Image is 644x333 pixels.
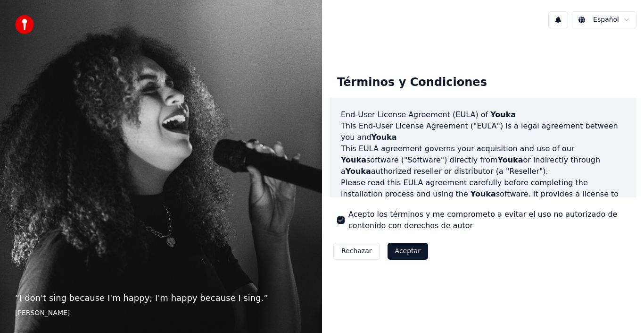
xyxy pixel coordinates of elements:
[341,177,625,222] p: Please read this EULA agreement carefully before completing the installation process and using th...
[490,110,516,119] span: Youka
[15,308,307,318] footer: [PERSON_NAME]
[348,209,629,231] label: Acepto los términos y me comprometo a evitar el uso no autorizado de contenido con derechos de autor
[15,291,307,305] p: “ I don't sing because I'm happy; I'm happy because I sing. ”
[15,15,34,34] img: youka
[341,120,625,143] p: This End-User License Agreement ("EULA") is a legal agreement between you and
[341,155,366,164] span: Youka
[333,243,380,260] button: Rechazar
[346,167,371,176] span: Youka
[498,155,523,164] span: Youka
[330,68,495,98] div: Términos y Condiciones
[372,133,397,142] span: Youka
[341,143,625,177] p: This EULA agreement governs your acquisition and use of our software ("Software") directly from o...
[471,189,496,198] span: Youka
[388,243,428,260] button: Aceptar
[341,109,625,120] h3: End-User License Agreement (EULA) of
